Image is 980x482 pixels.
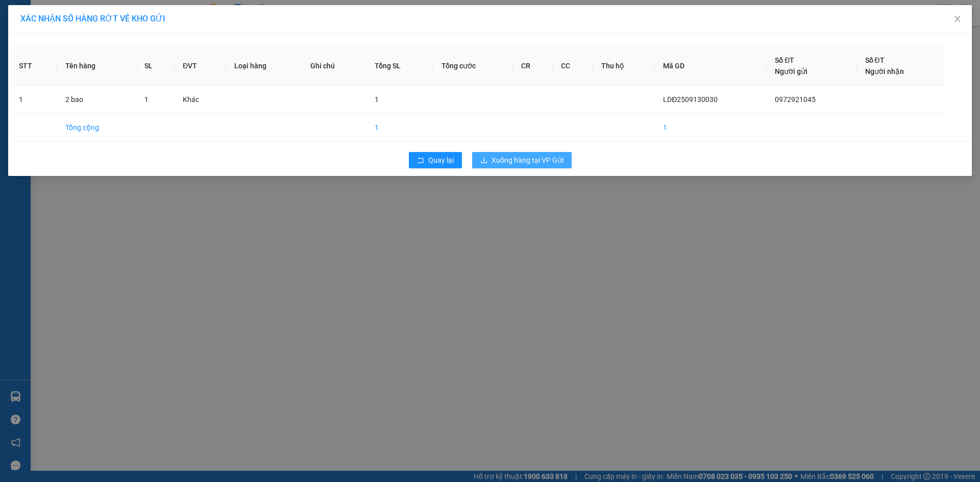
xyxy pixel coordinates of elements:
[775,56,794,64] span: Số ĐT
[943,5,972,34] button: Close
[655,114,767,142] td: 1
[553,46,593,86] th: CC
[775,67,807,75] span: Người gửi
[409,152,462,168] button: rollbackQuay lại
[57,46,136,86] th: Tên hàng
[11,86,57,114] td: 1
[11,46,57,86] th: STT
[655,46,767,86] th: Mã GD
[375,95,379,104] span: 1
[226,46,303,86] th: Loại hàng
[663,95,718,104] span: LDĐ2509130030
[492,155,563,166] span: Xuống hàng tại VP Gửi
[20,14,165,23] span: XÁC NHẬN SỐ HÀNG RỚT VỀ KHO GỬI
[57,114,136,142] td: Tổng cộng
[46,65,151,75] strong: 0978 771155 - 0975 77 1155
[775,95,816,104] span: 0972921045
[5,8,27,55] img: logo
[480,157,487,165] span: download
[366,114,433,142] td: 1
[136,46,175,86] th: SL
[5,58,27,126] strong: Công ty TNHH DVVT Văn Vinh 76
[433,46,513,86] th: Tổng cước
[472,152,572,168] button: downloadXuống hàng tại VP Gửi
[175,86,226,114] td: Khác
[513,46,553,86] th: CR
[593,46,655,86] th: Thu hộ
[302,46,366,86] th: Ghi chú
[57,86,136,114] td: 2 bao
[865,67,904,75] span: Người nhận
[144,95,149,104] span: 1
[953,15,962,23] span: close
[366,46,433,86] th: Tổng SL
[865,56,885,64] span: Số ĐT
[417,157,424,165] span: rollback
[175,46,226,86] th: ĐVT
[428,155,454,166] span: Quay lại
[29,15,169,42] strong: [PERSON_NAME] ([GEOGRAPHIC_DATA])
[31,44,166,64] strong: Tổng đài hỗ trợ: 0914 113 973 - 0982 113 973 - 0919 113 973 -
